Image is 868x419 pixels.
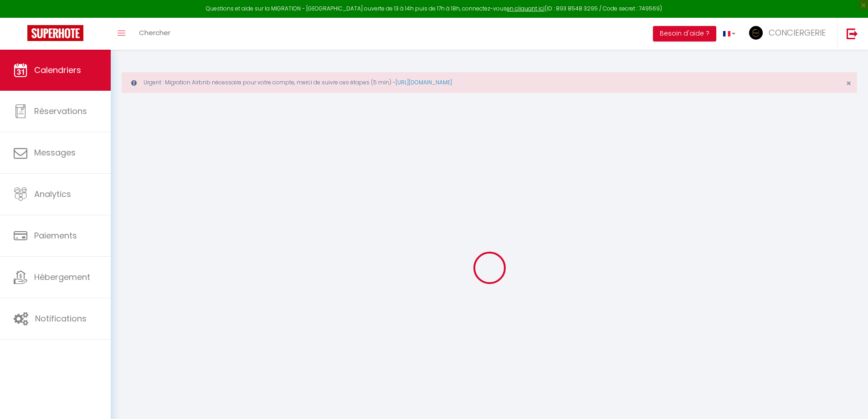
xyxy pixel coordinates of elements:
img: logout [847,28,858,39]
div: Urgent : Migration Airbnb nécessaire pour votre compte, merci de suivre ces étapes (5 min) - [122,72,857,93]
button: Besoin d'aide ? [653,26,716,41]
span: CONCIERGERIE [769,27,826,38]
span: Analytics [34,188,71,200]
img: Super Booking [27,25,83,41]
span: Calendriers [34,64,81,76]
span: Paiements [34,230,77,241]
span: Messages [34,147,76,158]
span: Chercher [139,28,170,37]
iframe: LiveChat chat widget [830,381,868,419]
a: en cliquant ici [507,5,544,12]
a: ... CONCIERGERIE [742,18,837,50]
span: Hébergement [34,271,90,283]
span: Notifications [35,313,87,324]
img: ... [749,26,763,40]
a: Chercher [132,18,177,50]
a: [URL][DOMAIN_NAME] [395,78,452,86]
button: Close [846,79,851,88]
span: × [846,78,851,89]
span: Réservations [34,105,87,117]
